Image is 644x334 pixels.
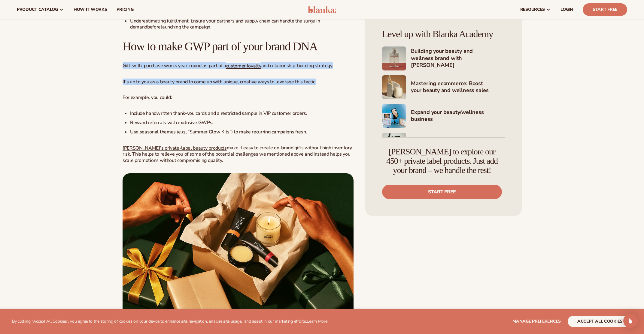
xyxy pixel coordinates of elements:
[147,24,161,30] span: before
[130,129,307,135] span: Use seasonal themes (e.g., “Summer Glow Kits”) to make recurring campaigns fresh.
[512,318,561,324] span: Manage preferences
[382,46,406,70] img: Shopify Image 5
[130,18,188,24] span: Underestimating fulfillment
[382,104,505,128] a: Shopify Image 7 Expand your beauty/wellness business
[130,119,213,126] span: Reward referrals with exclusive GWPs.
[123,145,227,151] a: [PERSON_NAME]’s private-label beauty products
[17,7,58,12] span: product catalog
[123,173,354,318] a: Blanka website
[382,104,406,128] img: Shopify Image 7
[123,145,352,164] span: make it easy to create on-brand gifts without high inventory risk. This helps to relieve you of s...
[123,40,317,53] span: How to make GWP part of your brand DNA
[123,62,226,69] span: Gift-with-purchase works year-round as part of a
[560,7,573,12] span: LOGIN
[512,316,561,327] button: Manage preferences
[382,133,406,157] img: Shopify Image 8
[623,314,638,328] div: Open Intercom Messenger
[382,46,505,70] a: Shopify Image 5 Building your beauty and wellness brand with [PERSON_NAME]
[123,173,354,318] img: Hands opening a kraft gift box containing a branded skincare set with a candle, balm, cream, and ...
[411,48,505,69] h4: Building your beauty and wellness brand with [PERSON_NAME]
[411,109,505,124] h4: Expand your beauty/wellness business
[261,62,333,69] span: and relationship-building strategy.
[12,319,327,324] p: By clicking "Accept All Cookies", you agree to the storing of cookies on your device to enhance s...
[382,185,502,199] a: Start free
[123,79,316,85] span: It’s up to you as a beauty brand to come up with unique, creative ways to leverage this tactic.
[161,24,211,30] span: launching the campaign.
[382,147,502,175] h4: [PERSON_NAME] to explore our 450+ private label products. Just add your brand – we handle the rest!
[130,18,320,31] span: : Ensure your partners and supply chain can handle the surge in demand
[117,7,133,12] span: pricing
[226,63,261,69] a: customer loyalty
[307,318,327,324] a: Learn More
[520,7,545,12] span: resources
[382,29,505,39] h4: Level up with Blanka Academy
[382,133,505,157] a: Shopify Image 8 Marketing your beauty and wellness brand 101
[74,7,107,12] span: How It Works
[382,75,505,99] a: Shopify Image 6 Mastering ecommerce: Boost your beauty and wellness sales
[568,316,632,327] button: accept all cookies
[308,6,336,13] img: logo
[130,110,307,117] span: Include handwritten thank-you cards and a restricted sample in VIP customer orders.
[123,94,172,101] span: For example, you could:
[583,3,627,16] a: Start Free
[382,75,406,99] img: Shopify Image 6
[411,80,505,95] h4: Mastering ecommerce: Boost your beauty and wellness sales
